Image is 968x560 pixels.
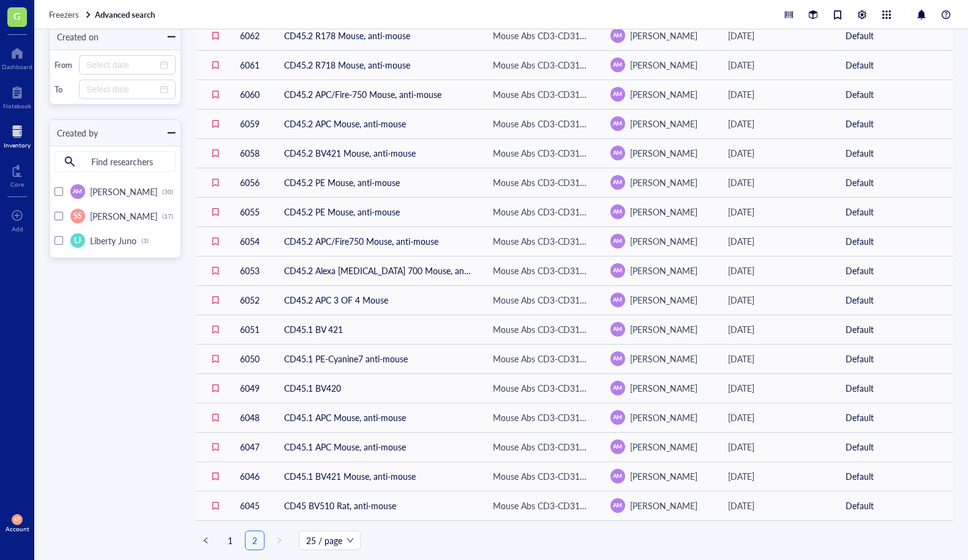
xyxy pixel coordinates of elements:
[836,285,953,315] td: Default
[50,126,98,140] div: Created by
[836,109,953,138] td: Default
[274,403,483,432] td: CD45.1 APC Mouse, anti-mouse
[630,59,697,71] span: [PERSON_NAME]
[493,352,591,365] div: Mouse Abs CD3-CD317 (Left Half)
[74,235,81,246] span: LJ
[613,266,622,275] span: AM
[630,323,697,335] span: [PERSON_NAME]
[728,264,826,277] div: [DATE]
[613,442,622,451] span: AM
[728,176,826,189] div: [DATE]
[274,373,483,403] td: CD45.1 BV420
[49,9,92,20] a: Freezers
[493,205,591,218] div: Mouse Abs CD3-CD317 (Left Half)
[630,88,697,100] span: [PERSON_NAME]
[230,256,274,285] td: 6053
[90,210,157,222] span: [PERSON_NAME]
[274,109,483,138] td: CD45.2 APC Mouse, anti-mouse
[613,472,622,480] span: AM
[274,138,483,168] td: CD45.2 BV421 Mouse, anti-mouse
[162,188,173,195] div: (30)
[836,491,953,520] td: Default
[493,117,591,130] div: Mouse Abs CD3-CD317 (Left Half)
[196,531,216,550] li: Previous Page
[245,531,265,550] li: 2
[10,161,24,188] a: Core
[4,122,31,149] a: Inventory
[86,83,157,96] input: Select date
[613,31,622,40] span: AM
[836,226,953,256] td: Default
[630,235,697,247] span: [PERSON_NAME]
[836,461,953,491] td: Default
[230,491,274,520] td: 6045
[836,21,953,50] td: Default
[230,197,274,226] td: 6055
[613,325,622,334] span: AM
[493,411,591,424] div: Mouse Abs CD3-CD317 (Left Half)
[269,531,289,550] li: Next Page
[230,226,274,256] td: 6054
[306,531,353,550] span: 25 / page
[6,525,29,532] div: Account
[836,197,953,226] td: Default
[230,315,274,344] td: 6051
[613,207,622,216] span: AM
[836,80,953,109] td: Default
[728,88,826,101] div: [DATE]
[274,461,483,491] td: CD45.1 BV421 Mouse, anti-mouse
[73,211,82,222] span: SS
[230,80,274,109] td: 6060
[141,237,149,244] div: (3)
[220,531,240,550] li: 1
[493,440,591,454] div: Mouse Abs CD3-CD317 (Left Half)
[728,469,826,483] div: [DATE]
[613,90,622,99] span: AM
[230,344,274,373] td: 6050
[493,293,591,307] div: Mouse Abs CD3-CD317 (Left Half)
[836,344,953,373] td: Default
[728,323,826,336] div: [DATE]
[630,441,697,453] span: [PERSON_NAME]
[630,118,697,130] span: [PERSON_NAME]
[50,30,99,43] div: Created on
[836,432,953,461] td: Default
[630,176,697,189] span: [PERSON_NAME]
[230,432,274,461] td: 6047
[630,411,697,424] span: [PERSON_NAME]
[613,354,622,363] span: AM
[299,531,361,550] div: Page Size
[274,491,483,520] td: CD45 BV510 Rat, anti-mouse
[54,59,74,70] div: From
[613,61,622,69] span: AM
[274,168,483,197] td: CD45.2 PE Mouse, anti-mouse
[836,315,953,344] td: Default
[728,352,826,365] div: [DATE]
[246,531,264,550] a: 2
[49,9,79,20] span: Freezers
[836,403,953,432] td: Default
[274,80,483,109] td: CD45.2 APC/Fire-750 Mouse, anti-mouse
[202,537,209,544] span: left
[493,264,591,277] div: Mouse Abs CD3-CD317 (Left Half)
[728,440,826,454] div: [DATE]
[836,138,953,168] td: Default
[493,469,591,483] div: Mouse Abs CD3-CD317 (Left Half)
[630,382,697,394] span: [PERSON_NAME]
[196,531,216,550] button: left
[613,296,622,304] span: AM
[10,181,24,188] div: Core
[274,21,483,50] td: CD45.2 R178 Mouse, anti-mouse
[613,413,622,422] span: AM
[728,117,826,130] div: [DATE]
[728,381,826,395] div: [DATE]
[230,21,274,50] td: 6062
[728,234,826,248] div: [DATE]
[95,9,157,20] a: Advanced search
[230,138,274,168] td: 6058
[274,285,483,315] td: CD45.2 APC 3 OF 4 Mouse
[493,499,591,512] div: Mouse Abs CD3-CD317 (Left Half)
[274,344,483,373] td: CD45.1 PE-Cyanine7 anti-mouse
[54,84,74,95] div: To
[493,234,591,248] div: Mouse Abs CD3-CD317 (Left Half)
